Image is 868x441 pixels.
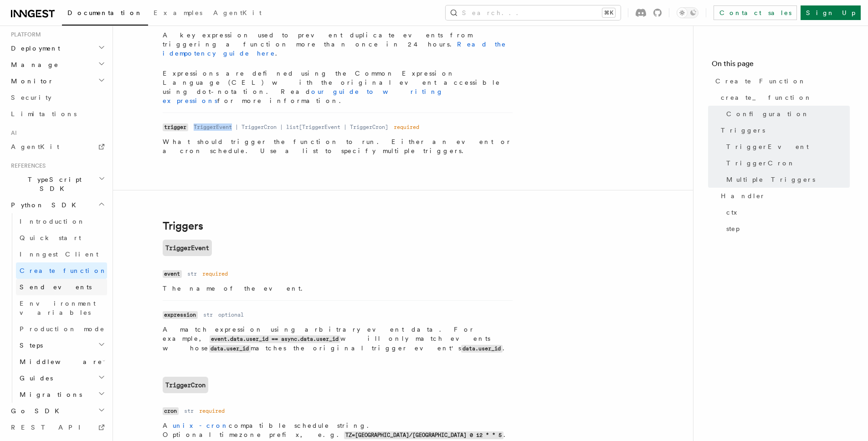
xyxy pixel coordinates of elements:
[16,295,107,321] a: Environment variables
[16,354,107,370] button: Middleware
[163,377,208,393] a: TriggerCron
[11,110,77,118] span: Limitations
[163,31,513,58] p: A key expression used to prevent duplicate events from triggering a function more than once in 24...
[723,106,850,122] a: Configuration
[7,60,59,69] span: Manage
[16,341,43,350] span: Steps
[16,374,53,383] span: Guides
[20,325,105,333] span: Production mode
[726,109,809,118] span: Configuration
[723,155,850,171] a: TriggerCron
[726,175,815,184] span: Multiple Triggers
[712,58,850,73] h4: On this page
[163,270,182,278] code: event
[7,31,41,38] span: Platform
[194,123,388,131] dd: TriggerEvent | TriggerCron | list[TriggerEvent | TriggerCron]
[16,386,107,403] button: Migrations
[208,3,267,25] a: AgentKit
[163,284,513,293] p: The name of the event.
[20,251,98,258] span: Inngest Client
[715,77,806,86] span: Create Function
[7,403,107,419] button: Go SDK
[163,69,513,105] p: Expressions are defined using the Common Expression Language (CEL) with the original event access...
[210,335,340,343] code: event.data.user_id == async.data.user_id
[7,171,107,197] button: TypeScript SDK
[7,44,60,53] span: Deployment
[163,325,513,353] p: A match expression using arbitrary event data. For example, will only match events whose matches ...
[602,8,615,17] kbd: ⌘K
[203,311,213,318] dd: str
[7,197,107,213] button: Python SDK
[163,137,513,155] p: What should trigger the function to run. Either an event or a cron schedule. Use a list to specif...
[163,311,198,319] code: expression
[7,138,107,155] a: AgentKit
[218,311,244,318] dd: optional
[16,357,103,366] span: Middleware
[7,77,54,86] span: Monitor
[7,89,107,106] a: Security
[16,337,107,354] button: Steps
[717,122,850,138] a: Triggers
[717,188,850,204] a: Handler
[723,220,850,237] a: step
[16,370,107,386] button: Guides
[11,94,51,101] span: Security
[677,7,699,18] button: Toggle dark mode
[7,106,107,122] a: Limitations
[20,267,107,274] span: Create function
[20,300,96,316] span: Environment variables
[16,279,107,295] a: Send events
[7,129,17,137] span: AI
[723,204,850,220] a: ctx
[7,406,65,415] span: Go SDK
[11,143,59,150] span: AgentKit
[7,200,82,210] span: Python SDK
[714,5,797,20] a: Contact sales
[16,262,107,279] a: Create function
[163,240,212,256] a: TriggerEvent
[721,93,812,102] span: create_function
[20,283,92,291] span: Send events
[16,246,107,262] a: Inngest Client
[726,159,795,168] span: TriggerCron
[446,5,621,20] button: Search...⌘K
[726,208,743,217] span: ctx
[726,224,740,233] span: step
[62,3,148,26] a: Documentation
[20,234,81,241] span: Quick start
[20,218,85,225] span: Introduction
[726,142,809,151] span: TriggerEvent
[163,123,188,131] code: trigger
[154,9,202,16] span: Examples
[7,419,107,436] a: REST API
[7,213,107,403] div: Python SDK
[173,422,229,429] a: unix-cron
[723,171,850,188] a: Multiple Triggers
[148,3,208,25] a: Examples
[16,230,107,246] a: Quick start
[163,407,179,415] code: cron
[16,321,107,337] a: Production mode
[712,73,850,89] a: Create Function
[184,407,194,415] dd: str
[163,421,513,440] p: A compatible schedule string. Optional timezone prefix, e.g. .
[187,270,197,277] dd: str
[7,162,46,169] span: References
[202,270,228,277] dd: required
[721,126,765,135] span: Triggers
[717,89,850,106] a: create_function
[801,5,861,20] a: Sign Up
[16,390,82,399] span: Migrations
[461,345,503,353] code: data.user_id
[344,431,503,439] code: TZ=[GEOGRAPHIC_DATA]/[GEOGRAPHIC_DATA] 0 12 * * 5
[7,73,107,89] button: Monitor
[394,123,419,131] dd: required
[67,9,143,16] span: Documentation
[213,9,262,16] span: AgentKit
[7,175,98,193] span: TypeScript SDK
[7,56,107,73] button: Manage
[723,138,850,155] a: TriggerEvent
[721,191,765,200] span: Handler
